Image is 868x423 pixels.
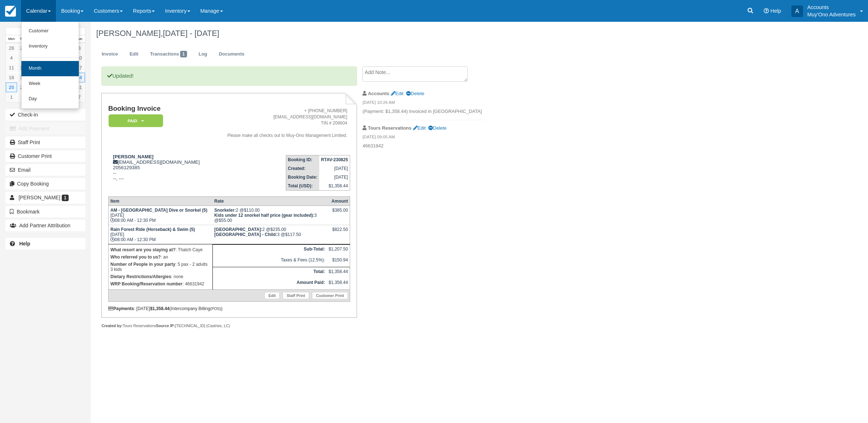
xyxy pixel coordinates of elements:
button: Copy Booking [5,178,85,190]
th: Sun [74,35,85,43]
span: 1 [180,51,187,57]
h1: Booking Invoice [108,105,210,113]
a: Transactions1 [145,47,192,61]
strong: Rain Forest Ride (Horseback) & Swim (5) [110,227,195,232]
a: Documents [213,47,250,61]
em: [DATE] 09:05 AM [362,134,485,142]
a: [PERSON_NAME] 1 [5,192,85,203]
strong: RTAV-230825 [321,157,348,162]
img: checkfront-main-nav-mini-logo.png [5,6,16,17]
a: Edit [124,47,144,61]
div: A [791,5,803,17]
a: Customer Print [312,292,348,299]
td: Taxes & Fees (12.5%): [212,256,327,267]
button: Bookmark [5,206,85,217]
strong: Source IP: [156,324,175,328]
strong: Thatch Caye Resort [214,227,262,232]
strong: [PERSON_NAME] [113,154,154,159]
span: $55.00 [219,218,232,223]
span: Help [770,8,781,14]
td: $150.94 [327,256,350,267]
td: 2 @ 3 @ [212,225,327,244]
td: [DATE] 08:00 AM - 12:30 PM [108,225,212,244]
a: 4 [6,53,17,63]
td: $1,358.44 [319,182,350,191]
span: [PERSON_NAME] [19,195,60,200]
th: Booking Date: [286,173,319,182]
a: 26 [17,82,28,92]
button: Check-in [5,109,85,121]
a: 31 [74,82,85,92]
th: Rate [212,196,327,206]
div: Tours Reservations [TECHNICAL_ID] (Castries, LC) [101,323,357,329]
td: [DATE] 08:00 AM - 12:30 PM [108,206,212,225]
div: $385.00 [329,208,348,219]
a: 3 [74,43,85,53]
a: 2 [17,92,28,102]
a: Staff Print [283,292,309,299]
h1: [PERSON_NAME], [96,29,737,38]
strong: Dietary Restrictions/Allergies [110,274,171,279]
a: 18 [6,73,17,82]
strong: Snorkeler [214,208,236,213]
p: : 5 pax - 2 adults 3 kids [110,261,211,273]
strong: Who referred you to us? [110,255,161,260]
a: 24 [74,73,85,82]
strong: Accounts [368,91,389,96]
small: (POS) [210,306,221,311]
div: : [DATE] (Intercompany Billing ) [108,306,350,311]
strong: Created by: [101,324,123,328]
td: 2 @ 3 @ [212,206,327,225]
a: Delete [406,91,424,96]
strong: What resort are you staying at? [110,247,175,252]
th: Amount Paid: [212,278,327,289]
td: [DATE] [319,173,350,182]
th: Mon [6,35,17,43]
a: Log [193,47,213,61]
ul: Calendar [21,22,79,109]
strong: WRP Booking/Reservation number [110,281,182,286]
th: Tue [17,35,28,43]
a: 7 [74,92,85,102]
em: Paid [109,114,163,127]
strong: Number of People in your party [110,262,175,267]
a: Customer Print [5,150,85,162]
address: + [PHONE_NUMBER] [EMAIL_ADDRESS][DOMAIN_NAME] TIN # 206604 Please make all checks out to Muy-Ono ... [213,108,348,139]
a: 11 [6,63,17,73]
strong: Thatch Caye Resort - Child [214,232,277,237]
th: Sub-Total: [212,244,327,256]
p: : 46631942 [110,280,211,288]
td: $1,358.44 [327,278,350,289]
span: $235.00 [271,227,286,232]
a: Month [21,61,79,76]
strong: $1,358.44 [150,306,169,311]
a: Edit [391,91,403,96]
span: 1 [62,195,69,201]
a: Week [21,76,79,91]
div: [EMAIL_ADDRESS][DOMAIN_NAME] 2056129385 -- --, --- [108,154,210,190]
i: Help [764,8,769,13]
div: $822.50 [329,227,348,238]
b: Help [19,241,30,247]
p: (Payment: $1,358.44) Invoiced in [GEOGRAPHIC_DATA] [362,108,485,115]
button: Add Payment [5,123,85,134]
a: Paid [108,114,161,127]
p: : Thatch Caye [110,246,211,253]
a: Help [5,238,85,249]
p: Muy'Ono Adventures [807,11,856,18]
a: 10 [74,53,85,63]
strong: Payments [108,306,134,311]
a: 17 [74,63,85,73]
strong: Kids under 12 snorkel half price (gear included) [214,213,314,218]
td: $1,207.50 [327,244,350,256]
span: [DATE] - [DATE] [163,29,219,38]
button: Email [5,164,85,176]
td: $1,358.44 [327,267,350,278]
th: Booking ID: [286,155,319,164]
th: Amount [327,196,350,206]
a: Inventory [21,39,79,54]
strong: Tours Reservations [368,125,411,131]
a: 12 [17,63,28,73]
p: : an [110,253,211,261]
a: 5 [17,53,28,63]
